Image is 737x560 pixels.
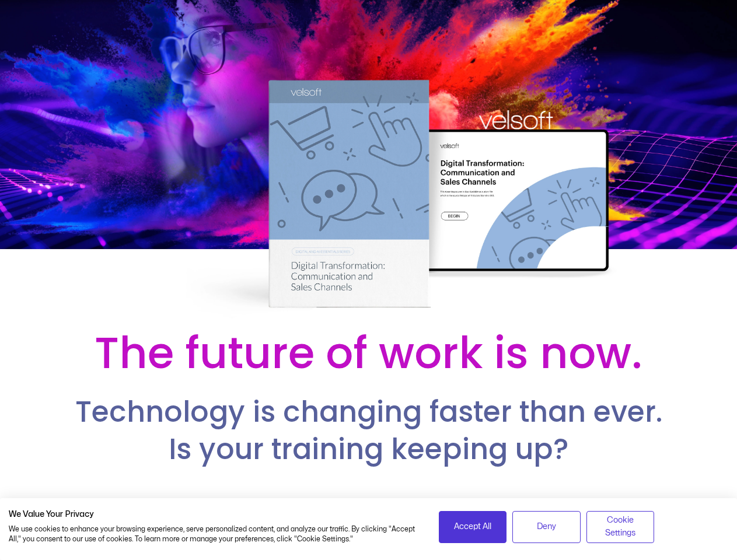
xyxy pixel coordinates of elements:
span: Cookie Settings [594,514,647,540]
p: We use cookies to enhance your browsing experience, serve personalized content, and analyze our t... [9,524,421,544]
button: Adjust cookie preferences [586,511,655,543]
span: Deny [537,520,556,533]
button: Accept all cookies [439,511,507,543]
h2: The future of work is now. [37,325,700,381]
h2: Technology is changing faster than ever. Is your training keeping up? [37,394,699,468]
span: Accept All [454,520,491,533]
button: Deny all cookies [512,511,581,543]
h2: We Value Your Privacy [9,509,421,520]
